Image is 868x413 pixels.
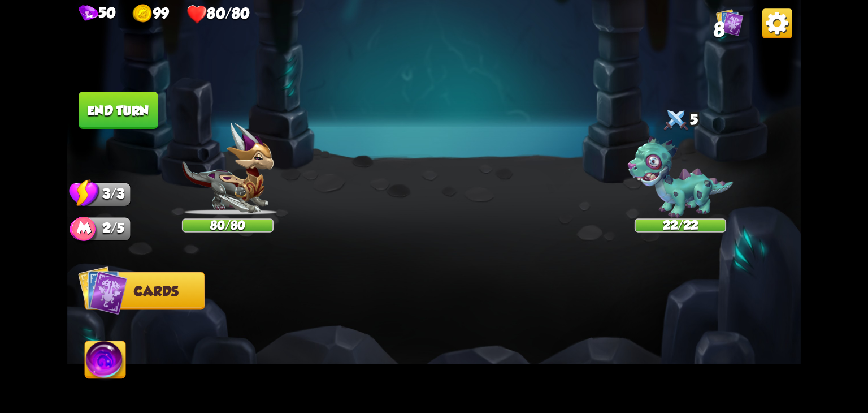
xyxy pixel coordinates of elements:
[85,182,131,206] div: 3/3
[134,284,179,299] span: Cards
[183,220,272,231] div: 80/80
[79,92,158,129] button: End turn
[186,4,207,25] img: health.png
[762,8,792,38] img: OptionsButton.png
[635,106,726,136] div: 5
[628,137,734,218] img: Zombie_Dragon.png
[85,217,131,241] div: 2/5
[182,123,274,215] img: Chevalier_Dragon.png
[85,341,126,382] img: Ability_Icon.png
[79,5,115,23] div: Gems
[186,4,250,25] div: Health
[78,265,128,315] img: Cards_Icon.png
[716,8,744,36] img: Cards_Icon.png
[133,4,170,25] div: Gold
[714,18,724,41] span: 8
[133,4,154,25] img: gold.png
[636,220,725,231] div: 22/22
[716,8,744,38] div: View all the cards in your deck
[70,216,98,245] img: ManaPoints.png
[79,5,98,23] img: gem.png
[69,178,99,208] img: Stamina_Icon.png
[85,272,205,310] button: Cards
